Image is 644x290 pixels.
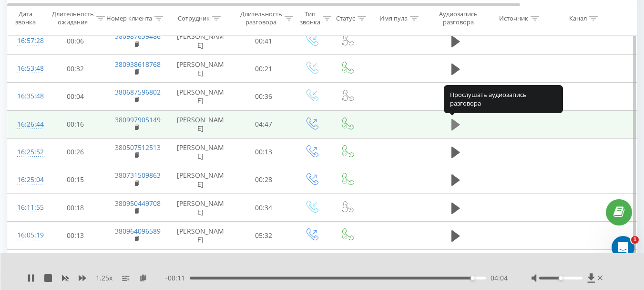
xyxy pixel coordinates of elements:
[115,115,161,124] a: 380997905149
[167,83,234,110] td: [PERSON_NAME]
[17,198,36,217] div: 16:11:55
[234,110,294,138] td: 04:47
[631,236,639,244] span: 1
[167,27,234,55] td: [PERSON_NAME]
[115,32,161,41] a: 380987639486
[46,138,105,166] td: 00:26
[569,14,587,22] div: Канал
[17,226,36,245] div: 16:05:19
[8,10,43,26] div: Дата звонка
[379,14,408,22] div: Имя пула
[115,171,161,180] a: 380731509863
[435,10,481,26] div: Аудиозапись разговора
[115,226,161,236] a: 380964096589
[115,199,161,208] a: 380950449708
[167,55,234,83] td: [PERSON_NAME]
[234,222,294,249] td: 05:32
[559,276,562,280] div: Accessibility label
[167,166,234,193] td: [PERSON_NAME]
[17,143,36,161] div: 16:25:52
[336,14,355,22] div: Статус
[46,55,105,83] td: 00:32
[106,14,152,22] div: Номер клиента
[234,194,294,222] td: 00:34
[46,249,105,277] td: 00:26
[46,110,105,138] td: 00:16
[46,166,105,193] td: 00:15
[17,87,36,106] div: 16:35:48
[240,10,282,26] div: Длительность разговора
[499,14,528,22] div: Источник
[46,194,105,222] td: 00:18
[167,138,234,166] td: [PERSON_NAME]
[470,276,474,280] div: Accessibility label
[115,143,161,152] a: 380507512513
[165,273,190,283] span: - 00:11
[444,85,563,113] div: Прослушать аудиозапись разговора
[234,55,294,83] td: 00:21
[167,194,234,222] td: [PERSON_NAME]
[52,10,94,26] div: Длительность ожидания
[17,115,36,134] div: 16:26:44
[167,110,234,138] td: [PERSON_NAME]
[234,27,294,55] td: 00:41
[115,87,161,97] a: 380687596802
[115,60,161,69] a: 380938618768
[96,273,112,283] span: 1.25 x
[17,32,36,50] div: 16:57:28
[300,10,320,26] div: Тип звонка
[46,222,105,249] td: 00:13
[234,138,294,166] td: 00:13
[46,83,105,110] td: 00:04
[234,83,294,110] td: 00:36
[17,171,36,189] div: 16:25:04
[234,249,294,277] td: 00:53
[234,166,294,193] td: 00:28
[491,273,508,283] span: 04:04
[17,59,36,78] div: 16:53:48
[167,249,234,277] td: [PERSON_NAME]
[167,222,234,249] td: [PERSON_NAME]
[178,14,210,22] div: Сотрудник
[612,236,634,259] iframe: Intercom live chat
[46,27,105,55] td: 00:06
